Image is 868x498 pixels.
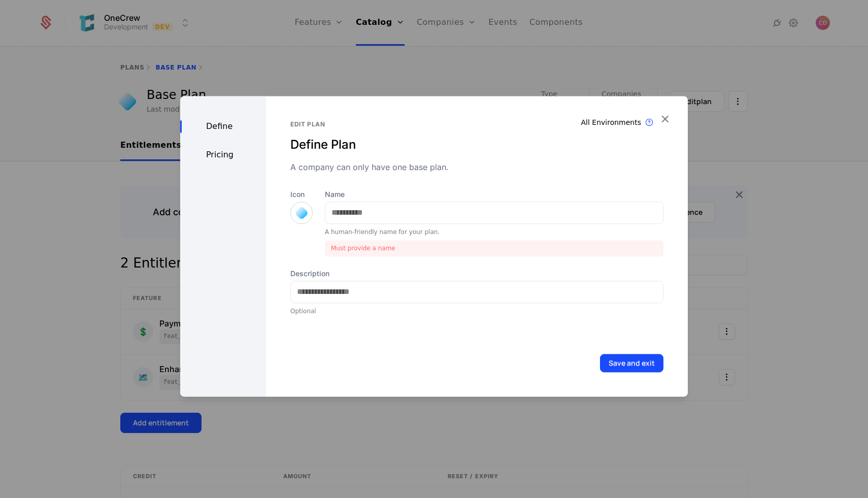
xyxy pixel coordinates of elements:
label: Description [290,269,663,279]
div: Must provide a name [325,240,663,256]
div: Optional [290,307,663,315]
div: Define Plan [290,137,663,153]
div: Edit plan [290,120,663,128]
div: A human-friendly name for your plan. [325,228,663,236]
div: A company can only have one base plan. [290,161,663,173]
div: All Environments [581,117,642,127]
button: Save and exit [600,354,663,372]
div: Define [180,120,266,132]
label: Icon [290,189,313,200]
div: Pricing [180,149,266,161]
label: Name [325,189,663,200]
